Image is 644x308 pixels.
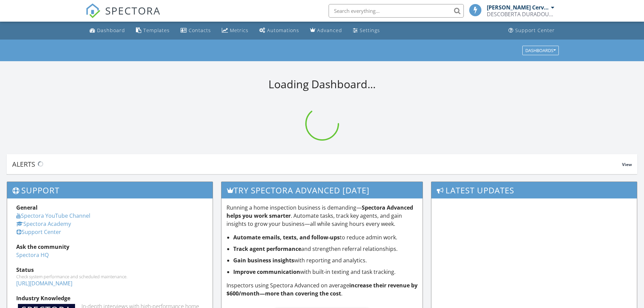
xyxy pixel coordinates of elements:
li: with reporting and analytics. [233,256,418,264]
div: Support Center [515,27,555,33]
span: SPECTORA [105,3,161,18]
a: Templates [133,24,172,37]
strong: General [16,204,38,211]
h3: Try spectora advanced [DATE] [221,182,423,198]
a: Automations (Basic) [257,24,302,37]
div: Settings [360,27,380,33]
a: [URL][DOMAIN_NAME] [16,280,72,287]
a: Settings [350,24,383,37]
a: Metrics [219,24,251,37]
h3: Latest Updates [431,182,637,198]
a: SPECTORA [86,9,161,23]
button: Dashboards [522,46,559,55]
div: Industry Knowledge [16,294,204,302]
div: DESCOBERTA DURADOURA-Unipessoal,LDA.NIF 516989570 ¨Home Inspections of Portugal¨ [487,11,554,18]
a: Support Center [16,228,61,236]
li: with built-in texting and task tracking. [233,268,418,276]
strong: Automate emails, texts, and follow-ups [233,234,340,241]
p: Running a home inspection business is demanding— . Automate tasks, track key agents, and gain ins... [226,204,418,228]
div: Dashboard [97,27,125,33]
li: and strengthen referral relationships. [233,245,418,253]
input: Search everything... [329,4,464,18]
strong: Improve communication [233,268,300,276]
div: Automations [267,27,299,33]
div: Advanced [317,27,342,33]
a: Spectora Academy [16,220,71,228]
div: Ask the community [16,243,204,251]
strong: Spectora Advanced helps you work smarter [226,204,413,219]
strong: increase their revenue by $600/month—more than covering the cost [226,282,418,297]
a: Spectora YouTube Channel [16,212,90,219]
a: Dashboard [87,24,128,37]
div: Check system performance and scheduled maintenance. [16,274,204,279]
span: View [622,162,632,167]
a: Spectora HQ [16,251,49,259]
strong: Track agent performance [233,245,301,253]
h3: Support [7,182,213,198]
strong: Gain business insights [233,257,294,264]
div: Status [16,266,204,274]
div: Alerts [12,160,622,169]
div: [PERSON_NAME] Cervantes [487,4,549,11]
a: Support Center [506,24,557,37]
div: Dashboards [525,48,556,53]
a: Contacts [178,24,214,37]
li: to reduce admin work. [233,233,418,241]
div: Contacts [189,27,211,33]
div: Templates [143,27,170,33]
p: Inspectors using Spectora Advanced on average . [226,281,418,298]
a: Advanced [307,24,345,37]
img: The Best Home Inspection Software - Spectora [86,3,100,18]
div: Metrics [230,27,248,33]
